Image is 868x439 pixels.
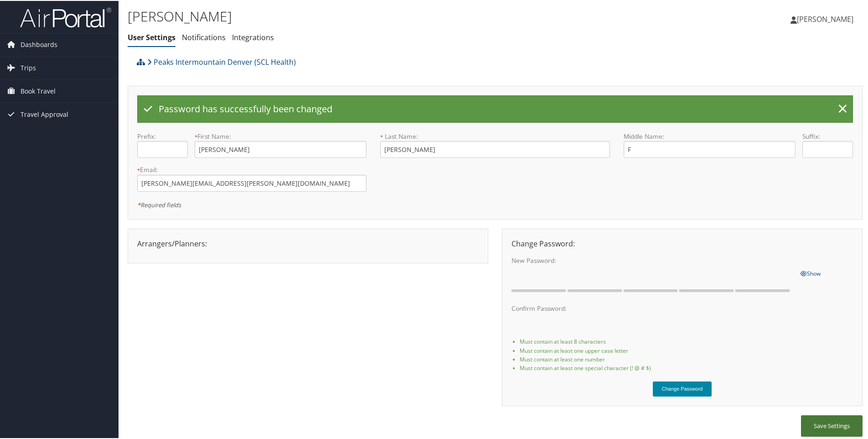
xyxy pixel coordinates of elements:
span: Book Travel [21,79,56,102]
a: × [835,99,851,117]
span: [PERSON_NAME] [797,13,853,23]
label: Email: [137,164,367,173]
a: Peaks Intermountain Denver (SCL Health) [147,52,296,70]
label: First Name: [195,131,367,140]
label: New Password: [511,255,794,264]
li: Must contain at least 8 characters [520,336,853,345]
label: Confirm Password: [511,303,794,312]
div: Password has successfully been changed [137,94,853,122]
img: airportal-logo.png [20,6,111,27]
label: Suffix: [802,131,853,140]
a: [PERSON_NAME] [790,5,863,32]
a: Notifications [182,31,226,42]
li: Must contain at least one special character (! @ # $) [520,363,853,371]
li: Must contain at least one upper case letter [520,345,853,354]
li: Must contain at least one number [520,354,853,363]
h1: [PERSON_NAME] [128,6,618,25]
label: Prefix: [137,131,188,140]
a: Integrations [232,31,274,42]
span: Trips [21,56,36,78]
em: Required fields [137,200,181,208]
a: User Settings [128,31,176,42]
div: Change Password: [505,237,860,248]
label: Last Name: [380,131,610,140]
button: Save Settings [801,414,863,436]
span: Travel Approval [21,102,68,125]
label: Middle Name: [624,131,796,140]
button: Change Password [653,381,712,396]
span: Dashboards [21,32,57,55]
span: Show [801,269,821,277]
div: Arrangers/Planners: [130,237,486,248]
a: Show [801,267,821,277]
